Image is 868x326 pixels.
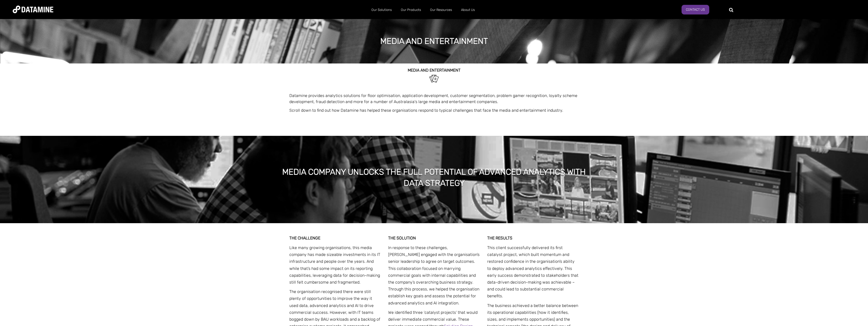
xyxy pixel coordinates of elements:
[289,93,579,105] p: Datamine provides analytics solutions for floor optimisation, application development, customer s...
[425,3,456,17] a: Our Resources
[487,236,579,240] h3: The results
[380,36,488,47] h1: media and entertainment
[279,166,589,189] h1: Media company unlocks the full potential of advanced analytics with data strategy
[289,244,381,286] p: Like many growing organisations, this media company has made sizeable investments in its IT infra...
[13,6,53,13] img: Datamine
[456,3,479,17] a: About Us
[428,73,440,84] img: Entertainment-1
[487,244,579,300] p: This client successfully delivered its first catalyst project, which built momentum and restored ...
[367,3,396,17] a: Our Solutions
[289,236,320,240] strong: THE CHALLENGE
[289,68,579,73] h2: Media and ENTERTAINMENT
[396,3,425,17] a: Our Products
[388,236,416,240] strong: THE SOLUTION
[388,244,480,306] p: In response to these challenges, [PERSON_NAME] engaged with the organisation’s senior leadership ...
[682,5,709,14] a: Contact us
[289,107,579,113] p: Scroll down to find out how Datamine has helped these organisations respond to typical challenges...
